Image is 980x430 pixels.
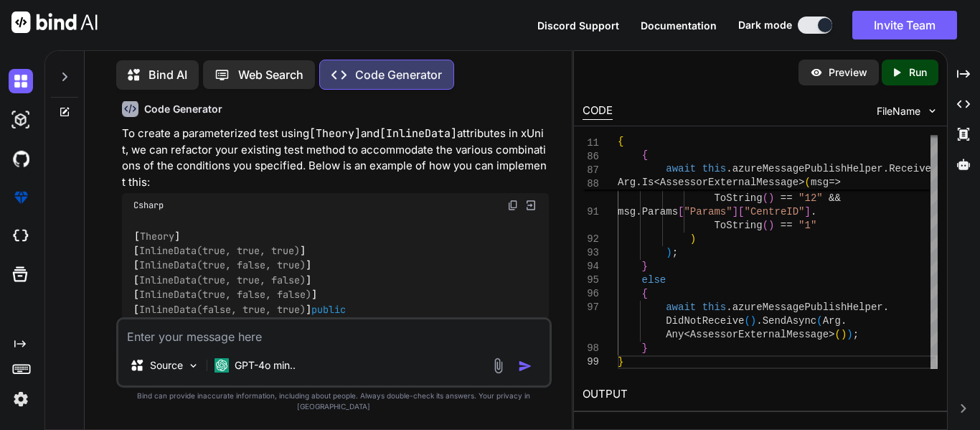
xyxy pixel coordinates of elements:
[666,329,684,340] span: Any
[745,206,805,218] span: "CentreID"
[768,192,774,204] span: )
[583,246,599,260] div: 93
[805,177,811,188] span: (
[642,288,648,299] span: {
[355,66,442,83] p: Code Generator
[636,179,641,190] span: .
[380,126,457,141] code: [InlineData]
[829,329,834,340] span: >
[583,233,599,246] div: 92
[666,315,744,327] span: DidNotReceive
[139,259,306,272] span: InlineData(true, false, true)
[768,220,774,231] span: )
[714,220,762,231] span: ToString
[642,274,666,286] span: else
[583,103,613,120] div: CODE
[618,206,636,218] span: msg
[654,177,659,188] span: <
[133,200,164,211] span: Csharp
[139,289,311,302] span: InlineData(true, false, false)
[150,358,183,373] p: Source
[144,102,222,116] h6: Code Generator
[537,19,619,32] span: Discord Support
[507,200,519,211] img: copy
[309,126,361,141] code: [Theory]
[690,233,696,245] span: )
[9,185,33,210] img: premium
[583,260,599,274] div: 94
[9,146,33,171] img: githubDark
[744,315,750,327] span: (
[823,315,841,327] span: Arg
[9,387,33,411] img: settings
[583,342,599,355] div: 98
[811,177,829,188] span: msg
[763,220,768,231] span: (
[618,177,636,188] span: Arg
[636,177,641,188] span: .
[660,177,798,188] span: AssessorExternalMessage
[678,206,684,218] span: [
[490,357,507,374] img: attachment
[726,302,732,313] span: .
[732,179,738,190] span: ]
[841,315,847,327] span: .
[238,66,303,83] p: Web Search
[810,66,823,79] img: preview
[666,163,696,174] span: await
[732,206,738,218] span: ]
[877,104,920,118] span: FileName
[798,220,816,231] span: "1"
[133,303,535,389] span: Task ( )
[756,315,762,327] span: .
[537,18,619,33] button: Discord Support
[139,244,300,257] span: InlineData(true, true, true)
[690,329,829,340] span: AssessorExternalMessage
[641,18,717,33] button: Documentation
[666,247,672,258] span: )
[636,206,641,218] span: .
[738,206,744,218] span: [
[829,192,841,204] span: &&
[781,220,793,231] span: ==
[829,177,841,188] span: =>
[642,177,654,188] span: Is
[215,358,229,373] img: GPT-4o mini
[798,192,823,204] span: "12"
[9,69,33,93] img: darkChat
[684,329,689,340] span: <
[811,206,816,218] span: .
[835,329,841,340] span: (
[116,391,552,412] p: Bind can provide inaccurate information, including about people. Always double-check its answers....
[678,179,684,190] span: [
[726,163,732,174] span: .
[518,359,532,373] img: icon
[642,179,678,190] span: Params
[583,164,599,177] span: 87
[618,179,636,190] span: msg
[642,342,648,354] span: }
[889,163,937,174] span: Received
[583,287,599,301] div: 96
[909,65,927,80] p: Run
[684,179,732,190] span: "Params"
[583,136,599,150] span: 11
[583,150,599,164] span: 86
[9,108,33,132] img: darkAi-studio
[583,205,599,219] div: 91
[524,199,537,212] img: Open in Browser
[684,206,732,218] span: "Params"
[829,65,867,80] p: Preview
[642,206,678,218] span: Params
[187,360,199,372] img: Pick Models
[122,126,549,190] p: To create a parameterized test using and attributes in xUnit, we can refactor your existing test ...
[732,302,883,313] span: azureMessagePublishHelper
[763,315,817,327] span: SendAsync
[841,179,847,190] span: .
[816,315,822,327] span: (
[139,303,306,316] span: InlineData(false, true, true)
[618,136,623,147] span: {
[738,18,792,32] span: Dark mode
[763,192,768,204] span: (
[883,163,889,174] span: .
